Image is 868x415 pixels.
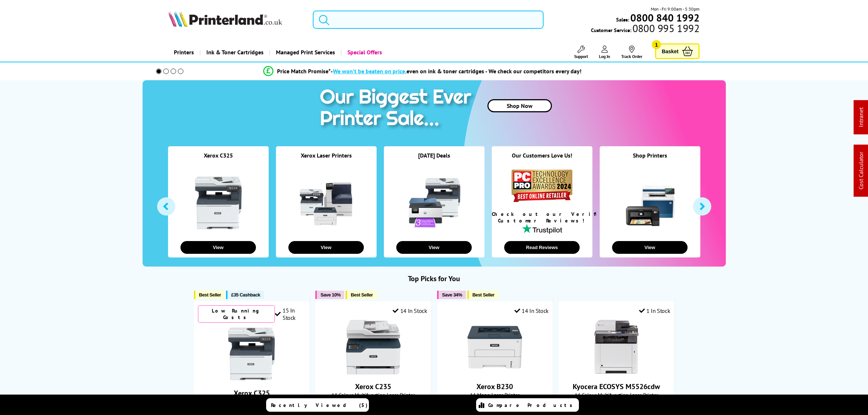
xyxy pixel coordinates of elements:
[492,211,592,224] div: Check out our Verified Customer Reviews!
[476,382,513,391] a: Xerox B230
[351,292,373,298] span: Best Seller
[504,241,580,254] button: Read Reviews
[612,241,688,254] button: View
[639,307,670,314] div: 1 In Stock
[629,14,700,21] a: 0800 840 1992
[600,152,700,168] div: Shop Printers
[599,46,610,59] a: Log In
[467,291,498,299] button: Best Seller
[574,54,588,59] span: Support
[315,291,344,299] button: Save 10%
[563,391,670,398] span: A4 Colour Multifunction Laser Printer
[393,307,427,314] div: 14 In Stock
[857,152,865,190] a: Cost Calculator
[467,369,522,376] a: Xerox B230
[514,307,549,314] div: 14 In Stock
[442,292,462,298] span: Save 34%
[591,25,700,34] span: Customer Service:
[333,67,406,75] span: We won’t be beaten on price,
[662,46,678,56] span: Basket
[651,5,700,12] span: Mon - Fri 9:00am - 5:30pm
[346,291,377,299] button: Best Seller
[488,402,576,408] span: Compare Products
[277,67,331,75] span: Price Match Promise*
[437,291,466,299] button: Save 34%
[198,305,275,323] div: Low Running Costs
[346,369,401,376] a: Xerox C235
[652,40,661,49] span: 1
[320,292,340,298] span: Save 10%
[630,11,700,24] b: 0800 840 1992
[441,391,549,398] span: A4 Mono Laser Printer
[266,398,369,412] a: Recently Viewed (5)
[316,80,479,137] img: printer sale
[224,375,279,383] a: Xerox C325
[146,65,699,78] li: modal_Promise
[574,46,588,59] a: Support
[231,292,260,298] span: £35 Cashback
[226,291,264,299] button: £35 Cashback
[492,152,592,168] div: Our Customers Love Us!
[487,99,552,112] a: Shop Now
[194,291,225,299] button: Best Seller
[573,382,660,391] a: Kyocera ECOSYS M5526cdw
[275,307,305,321] div: 15 In Stock
[384,152,484,168] div: [DATE] Deals
[589,369,644,376] a: Kyocera ECOSYS M5526cdw
[301,152,352,159] a: Xerox Laser Printers
[621,46,642,59] a: Track Order
[199,292,221,298] span: Best Seller
[168,11,282,27] img: Printerland Logo
[396,241,472,254] button: View
[224,326,279,381] img: Xerox C325
[616,16,629,23] span: Sales:
[288,241,364,254] button: View
[168,43,199,62] a: Printers
[204,152,233,159] a: Xerox C325
[271,402,368,408] span: Recently Viewed (5)
[476,398,579,412] a: Compare Products
[857,108,865,127] a: Intranet
[340,43,388,62] a: Special Offers
[319,391,427,398] span: A4 Colour Multifunction Laser Printer
[199,43,269,62] a: Ink & Toner Cartridges
[168,11,304,28] a: Printerland Logo
[180,241,256,254] button: View
[655,43,700,59] a: Basket 1
[331,67,581,75] div: - even on ink & toner cartridges - We check our competitors every day!
[599,54,610,59] span: Log In
[234,388,270,398] a: Xerox C325
[346,320,401,375] img: Xerox C235
[206,43,264,62] span: Ink & Toner Cartridges
[269,43,340,62] a: Managed Print Services
[631,25,700,32] span: 0800 995 1992
[467,320,522,375] img: Xerox B230
[355,382,391,391] a: Xerox C235
[589,320,644,375] img: Kyocera ECOSYS M5526cdw
[472,292,495,298] span: Best Seller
